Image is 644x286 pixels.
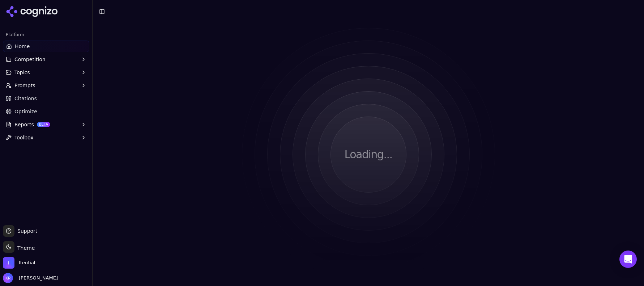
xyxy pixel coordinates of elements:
span: Optimize [14,108,37,115]
div: Platform [3,29,89,41]
button: Open organization switcher [3,257,35,269]
img: Kristen Rachels [3,273,13,283]
span: Competition [14,56,46,63]
span: Support [14,227,37,235]
a: Optimize [3,106,89,117]
button: ReportsBETA [3,119,89,130]
span: BETA [37,122,50,127]
a: Home [3,41,89,52]
button: Competition [3,54,89,65]
span: Itential [19,260,35,266]
span: Home [15,43,30,50]
span: Theme [14,245,35,251]
span: Citations [14,95,37,102]
button: Open user button [3,273,58,283]
a: Citations [3,93,89,104]
span: [PERSON_NAME] [16,275,58,281]
button: Topics [3,67,89,78]
div: Open Intercom Messenger [619,251,637,268]
span: Toolbox [14,134,34,141]
button: Prompts [3,80,89,91]
span: Prompts [14,82,35,89]
img: Itential [3,257,14,269]
span: Topics [14,69,30,76]
p: Loading... [345,148,392,161]
span: Reports [14,121,34,128]
button: Toolbox [3,132,89,143]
